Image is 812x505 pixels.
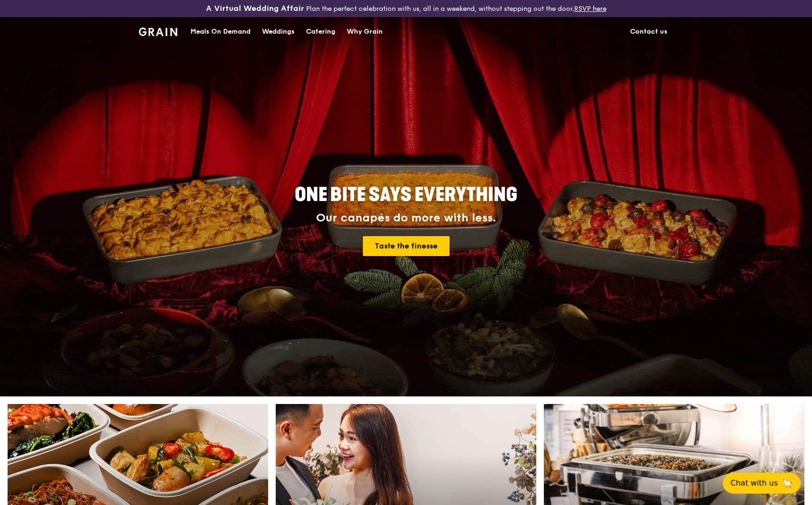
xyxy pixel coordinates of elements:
div: Our canapés do more with less. [235,211,577,225]
div: Plan the perfect celebration with us, all in a weekend, without stepping out the door. [135,4,677,13]
h3: A Virtual Wedding Affair [206,4,304,13]
div: Why Grain [347,18,383,46]
div: Meals On Demand [190,18,251,46]
button: Chat with us🦙 [723,473,801,494]
span: Chat with us [731,477,778,489]
a: GrainGrain [139,17,177,45]
a: Contact us [624,18,673,46]
a: RSVP here [574,5,606,13]
a: Catering [300,18,341,46]
span: 🦙 [782,477,793,489]
span: ONE BITE SAYS EVERYTHING [295,184,517,206]
img: Grain [139,28,177,36]
a: Why Grain [341,18,388,46]
div: Catering [306,18,335,46]
div: Weddings [262,18,295,46]
a: Taste the finesse [363,236,450,256]
a: Weddings [256,18,300,46]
